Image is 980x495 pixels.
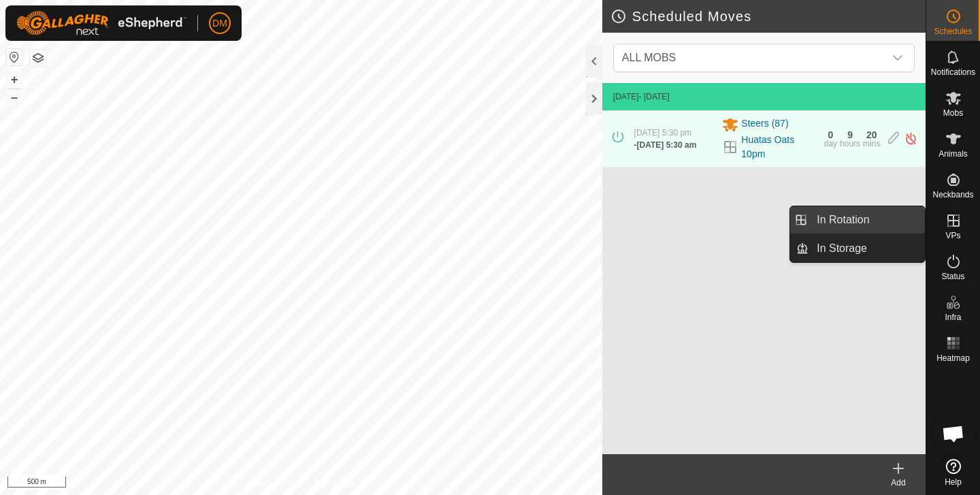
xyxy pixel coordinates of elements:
[824,140,837,148] div: day
[847,130,853,140] div: 9
[6,89,22,106] button: –
[817,212,869,228] span: In Rotation
[938,150,968,158] span: Animals
[30,50,46,66] button: Map Layers
[926,453,980,492] a: Help
[884,44,911,71] div: dropdown trigger
[639,92,670,101] span: - [DATE]
[808,206,925,234] a: In Rotation
[610,8,926,25] h2: Scheduled Moves
[6,49,22,65] button: Reset Map
[945,313,961,321] span: Infra
[936,354,970,362] span: Heatmap
[6,71,22,88] button: +
[933,413,974,454] div: Open chat
[790,206,925,234] li: In Rotation
[904,131,917,146] img: Turn off schedule move
[808,235,925,262] a: In Storage
[613,92,639,101] span: [DATE]
[790,235,925,262] li: In Storage
[941,272,964,281] span: Status
[931,68,975,76] span: Notifications
[16,11,186,35] img: Gallagher Logo
[932,191,973,199] span: Neckbands
[622,52,676,63] span: ALL MOBS
[247,477,298,490] a: Privacy Policy
[314,477,355,490] a: Contact Us
[840,140,860,148] div: hours
[634,139,697,151] div: -
[945,478,962,486] span: Help
[934,27,972,35] span: Schedules
[617,44,884,71] span: ALL MOBS
[634,128,691,138] span: [DATE] 5:30 pm
[945,231,960,240] span: VPs
[741,133,815,161] a: Huatas Oats 10pm
[871,477,926,489] div: Add
[212,16,227,31] span: DM
[943,109,963,117] span: Mobs
[817,240,867,257] span: In Storage
[828,130,834,140] div: 0
[741,116,788,133] span: Steers (87)
[637,140,697,150] span: [DATE] 5:30 am
[866,130,877,140] div: 20
[863,140,880,148] div: mins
